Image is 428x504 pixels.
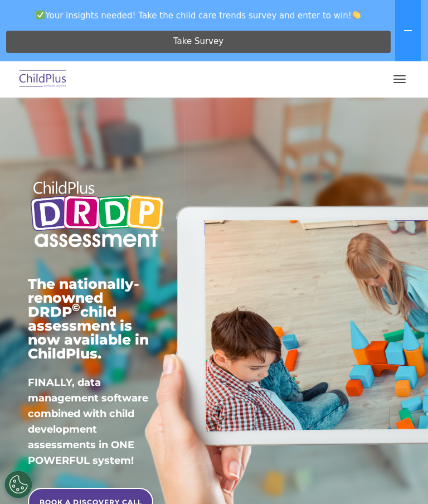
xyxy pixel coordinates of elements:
[28,376,148,467] span: FINALLY, data management software combined with child development assessments in ONE POWERFUL sys...
[36,11,45,19] img: ✅
[173,32,223,51] span: Take Survey
[28,275,149,362] span: The nationally-renowned DRDP child assessment is now available in ChildPlus.
[17,66,69,93] img: ChildPlus by Procare Solutions
[72,301,80,314] sup: ©
[352,11,361,19] img: 👏
[28,173,167,258] img: Copyright - DRDP Logo Light
[4,471,32,498] button: Cookies Settings
[6,31,391,53] a: Take Survey
[4,4,393,26] span: Your insights needed! Take the child care trends survey and enter to win!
